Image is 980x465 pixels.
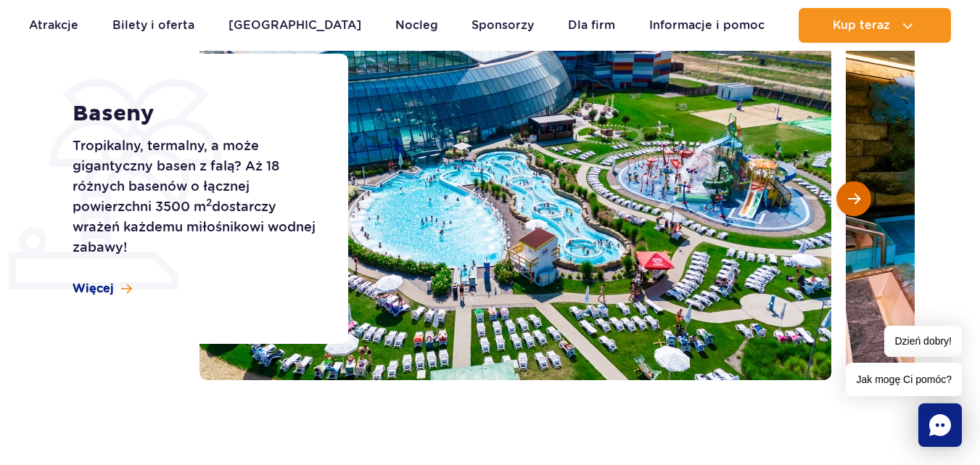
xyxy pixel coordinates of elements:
[73,136,316,258] p: Tropikalny, termalny, a może gigantyczny basen z falą? Aż 18 różnych basenów o łącznej powierzchn...
[228,8,361,43] a: [GEOGRAPHIC_DATA]
[472,8,534,43] a: Sponsorzy
[29,8,78,43] a: Atrakcje
[918,403,962,447] div: Chat
[73,101,316,127] h1: Baseny
[73,281,114,297] span: Więcej
[206,197,212,208] sup: 2
[836,181,871,216] button: Następny slajd
[568,8,615,43] a: Dla firm
[833,19,890,32] span: Kup teraz
[395,8,438,43] a: Nocleg
[112,8,194,43] a: Bilety i oferta
[846,363,962,396] span: Jak mogę Ci pomóc?
[199,17,831,380] img: Zewnętrzna część Suntago z basenami i zjeżdżalniami, otoczona leżakami i zielenią
[884,326,962,357] span: Dzień dobry!
[73,281,132,297] a: Więcej
[799,8,951,43] button: Kup teraz
[649,8,765,43] a: Informacje i pomoc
